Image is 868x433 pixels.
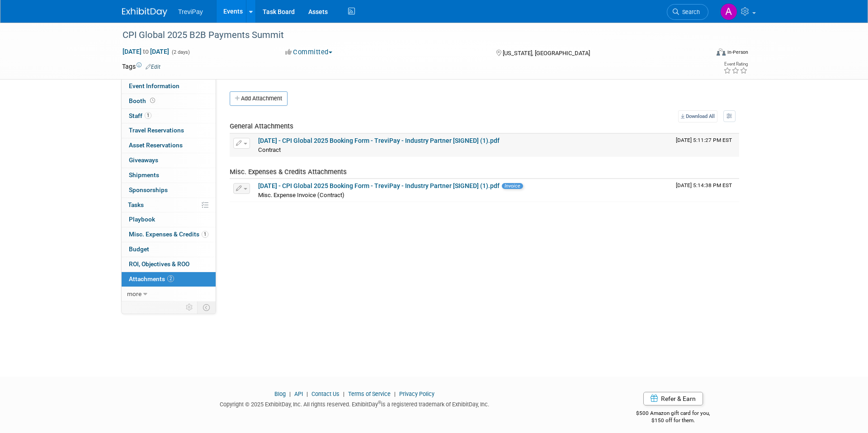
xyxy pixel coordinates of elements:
[679,9,700,15] span: Search
[127,290,142,297] span: more
[129,275,174,282] span: Attachments
[148,97,157,104] span: Booth not reserved yet
[129,231,208,238] span: Misc. Expenses & Credits
[600,404,746,424] div: $500 Amazon gift card for you,
[142,48,150,55] span: to
[129,216,155,223] span: Playbook
[145,112,151,119] span: 1
[282,47,336,57] button: Committed
[311,391,340,397] a: Contact Us
[723,62,748,66] div: Event Rating
[198,301,216,313] td: Toggle Event Tabs
[643,392,703,405] a: Refer & Earn
[676,182,732,188] span: Upload Timestamp
[672,134,739,156] td: Upload Timestamp
[122,79,216,94] a: Event Information
[182,301,198,313] td: Personalize Event Tab Strip
[503,50,590,56] span: [US_STATE], [GEOGRAPHIC_DATA]
[676,137,732,143] span: Upload Timestamp
[122,227,216,242] a: Misc. Expenses & Credits1
[167,275,174,282] span: 2
[230,122,293,130] span: General Attachments
[672,179,739,202] td: Upload Timestamp
[122,168,216,183] a: Shipments
[129,97,157,104] span: Booth
[258,146,281,153] span: Contract
[122,398,587,409] div: Copyright © 2025 ExhibitDay, Inc. All rights reserved. ExhibitDay is a registered trademark of Ex...
[129,82,179,89] span: Event Information
[122,123,216,138] a: Travel Reservations
[122,183,216,198] a: Sponsorships
[146,64,160,70] a: Edit
[667,4,708,20] a: Search
[178,8,203,15] span: TreviPay
[341,391,347,397] span: |
[399,391,434,397] a: Privacy Policy
[129,112,151,119] span: Staff
[122,8,167,17] img: ExhibitDay
[129,141,183,149] span: Asset Reservations
[378,400,381,405] sup: ®
[129,186,168,193] span: Sponsorships
[287,391,293,397] span: |
[230,168,347,176] span: Misc. Expenses & Credits Attachments
[392,391,398,397] span: |
[171,49,190,55] span: (2 days)
[122,153,216,168] a: Giveaways
[258,182,500,189] a: [DATE] - CPI Global 2025 Booking Form - TreviPay - Industry Partner [SIGNED] (1).pdf
[274,391,286,397] a: Blog
[600,417,746,424] div: $150 off for them.
[129,260,189,268] span: ROI, Objectives & ROO
[258,192,344,198] span: Misc. Expense Invoice (Contract)
[129,245,149,253] span: Budget
[129,127,184,134] span: Travel Reservations
[122,287,216,301] a: more
[122,272,216,287] a: Attachments2
[119,27,695,43] div: CPI Global 2025 B2B Payments Summit
[122,94,216,108] a: Booth
[655,47,748,61] div: Event Format
[122,138,216,153] a: Asset Reservations
[129,171,159,179] span: Shipments
[258,137,500,144] a: [DATE] - CPI Global 2025 Booking Form - TreviPay - Industry Partner [SIGNED] (1).pdf
[122,198,216,212] a: Tasks
[122,257,216,272] a: ROI, Objectives & ROO
[678,110,717,122] a: Download All
[720,3,737,20] img: Andy Duong
[304,391,310,397] span: |
[122,62,160,71] td: Tags
[230,91,288,106] button: Add Attachment
[122,47,170,56] span: [DATE] [DATE]
[122,212,216,227] a: Playbook
[717,48,726,56] img: Format-Inperson.png
[727,49,748,56] div: In-Person
[348,391,391,397] a: Terms of Service
[122,109,216,123] a: Staff1
[129,156,158,164] span: Giveaways
[202,231,208,238] span: 1
[128,201,144,208] span: Tasks
[502,183,523,189] span: Invoice
[122,242,216,257] a: Budget
[294,391,303,397] a: API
